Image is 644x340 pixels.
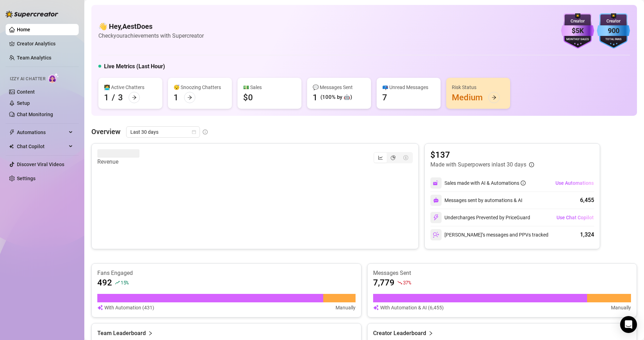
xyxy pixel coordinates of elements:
[98,31,204,40] article: Check your achievements with Supercreator
[9,130,15,135] span: thunderbolt
[430,195,522,206] div: Messages sent by automations & AI
[373,277,395,288] article: 7,779
[148,329,153,338] span: right
[17,127,67,138] span: Automations
[380,304,444,311] article: With Automation & AI (6,455)
[580,231,594,239] div: 1,324
[597,37,630,42] div: Total Fans
[597,25,630,36] div: 900
[597,13,630,49] img: blue-badge-DgoSNQY1.svg
[203,130,208,134] span: info-circle
[561,13,594,49] img: purple-badge-B9DA21FR.svg
[556,212,594,223] button: Use Chat Copilot
[430,229,548,240] div: [PERSON_NAME]’s messages and PPVs tracked
[97,269,356,277] article: Fans Engaged
[192,130,196,134] span: calendar
[97,304,103,311] img: svg%3e
[17,141,67,152] span: Chat Copilot
[391,155,396,160] span: pie-chart
[17,38,73,49] a: Creator Analytics
[561,18,594,25] div: Creator
[48,73,59,83] img: AI Chatter
[104,62,165,71] h5: Live Metrics (Last Hour)
[9,144,14,149] img: Chat Copilot
[557,215,594,220] span: Use Chat Copilot
[561,25,594,36] div: $5K
[521,181,526,185] span: info-circle
[433,180,439,186] img: svg%3e
[174,92,178,103] div: 1
[430,149,534,160] article: $137
[98,21,204,31] h4: 👋 Hey, AestDoes
[430,160,526,169] article: Made with Superpowers in last 30 days
[430,212,530,223] div: Undercharges Prevented by PriceGuard
[17,100,30,106] a: Setup
[17,89,35,95] a: Content
[620,316,637,333] div: Open Intercom Messenger
[10,76,45,82] span: Izzy AI Chatter
[555,180,594,186] span: Use Automations
[373,269,631,277] article: Messages Sent
[97,158,139,166] article: Revenue
[597,18,630,25] div: Creator
[428,329,433,338] span: right
[529,162,534,167] span: info-circle
[580,196,594,204] div: 6,455
[313,83,365,91] div: 💬 Messages Sent
[243,83,296,91] div: 💵 Sales
[561,37,594,42] div: Monthly Sales
[121,279,129,286] span: 15 %
[433,197,439,203] img: svg%3e
[17,55,51,61] a: Team Analytics
[97,329,146,338] article: Team Leaderboard
[187,95,192,100] span: arrow-right
[378,155,383,160] span: line-chart
[118,92,123,103] div: 3
[433,214,439,221] img: svg%3e
[397,280,402,285] span: fall
[104,304,154,311] article: With Automation (431)
[130,127,196,137] span: Last 30 days
[97,277,112,288] article: 492
[373,152,413,163] div: segmented control
[336,304,356,311] article: Manually
[555,177,594,189] button: Use Automations
[243,92,253,103] div: $0
[611,304,631,311] article: Manually
[17,112,53,117] a: Chat Monitoring
[17,162,64,167] a: Discover Viral Videos
[17,176,35,181] a: Settings
[403,279,411,286] span: 37 %
[115,280,120,285] span: rise
[373,329,426,338] article: Creator Leaderboard
[17,27,30,32] a: Home
[6,11,58,18] img: logo-BBDzfeDw.svg
[313,92,318,103] div: 1
[382,83,435,91] div: 📪 Unread Messages
[132,95,137,100] span: arrow-right
[433,232,439,238] img: svg%3e
[492,95,496,100] span: arrow-right
[452,83,505,91] div: Risk Status
[174,83,226,91] div: 😴 Snoozing Chatters
[403,155,408,160] span: dollar-circle
[373,304,379,311] img: svg%3e
[444,179,526,187] div: Sales made with AI & Automations
[320,93,352,102] div: (100% by 🤖)
[91,126,121,137] article: Overview
[382,92,387,103] div: 7
[104,92,109,103] div: 1
[104,83,157,91] div: 👩‍💻 Active Chatters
